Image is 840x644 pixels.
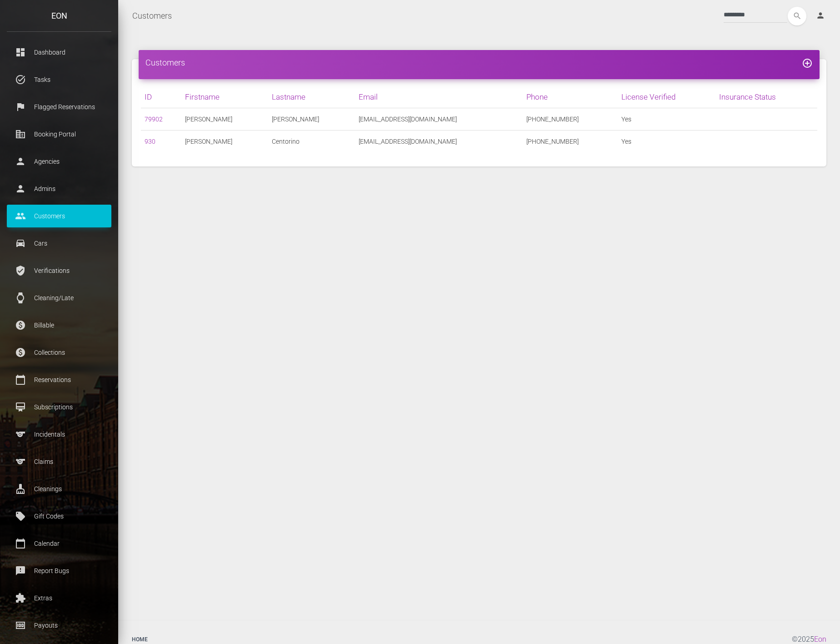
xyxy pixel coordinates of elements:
[7,505,111,528] a: local_offer Gift Codes
[14,236,105,250] p: Cars
[7,287,111,309] a: watch Cleaning/Late
[145,138,155,145] a: 930
[7,478,111,500] a: cleaning_services Cleanings
[802,58,813,69] i: add_circle_outline
[14,537,105,550] p: Calendar
[809,7,833,25] a: person
[7,232,111,255] a: drive_eta Cars
[14,45,105,59] p: Dashboard
[181,86,268,108] th: Firstname
[14,509,105,523] p: Gift Codes
[181,108,268,131] td: [PERSON_NAME]
[618,86,715,108] th: License Verified
[788,7,806,25] button: search
[523,86,617,108] th: Phone
[7,614,111,637] a: money Payouts
[141,86,181,108] th: ID
[14,564,105,578] p: Report Bugs
[14,73,105,86] p: Tasks
[181,131,268,153] td: [PERSON_NAME]
[7,150,111,173] a: person Agencies
[7,587,111,609] a: extension Extras
[14,373,105,387] p: Reservations
[14,346,105,359] p: Collections
[132,5,172,27] a: Customers
[14,209,105,223] p: Customers
[14,619,105,632] p: Payouts
[268,108,355,131] td: [PERSON_NAME]
[145,57,813,68] h4: Customers
[7,123,111,146] a: corporate_fare Booking Portal
[14,291,105,305] p: Cleaning/Late
[145,116,163,123] a: 79902
[7,396,111,418] a: card_membership Subscriptions
[7,532,111,555] a: calendar_today Calendar
[355,131,523,153] td: [EMAIL_ADDRESS][DOMAIN_NAME]
[14,428,105,441] p: Incidentals
[7,41,111,64] a: dashboard Dashboard
[14,182,105,196] p: Admins
[14,591,105,605] p: Extras
[7,259,111,282] a: verified_user Verifications
[814,635,826,644] a: Eon
[7,368,111,391] a: calendar_today Reservations
[7,205,111,227] a: people Customers
[7,68,111,91] a: task_alt Tasks
[523,108,617,131] td: [PHONE_NUMBER]
[7,341,111,364] a: paid Collections
[355,108,523,131] td: [EMAIL_ADDRESS][DOMAIN_NAME]
[618,108,715,131] td: Yes
[268,86,355,108] th: Lastname
[7,423,111,446] a: sports Incidentals
[355,86,523,108] th: Email
[14,318,105,332] p: Billable
[7,450,111,473] a: sports Claims
[14,482,105,496] p: Cleanings
[268,131,355,153] td: Centorino
[14,400,105,414] p: Subscriptions
[816,11,825,20] i: person
[7,559,111,582] a: feedback Report Bugs
[7,96,111,118] a: flag Flagged Reservations
[14,264,105,277] p: Verifications
[802,58,813,67] a: add_circle_outline
[7,314,111,337] a: paid Billable
[14,455,105,468] p: Claims
[715,86,817,108] th: Insurance Status
[618,131,715,153] td: Yes
[523,131,617,153] td: [PHONE_NUMBER]
[14,155,105,168] p: Agencies
[7,177,111,200] a: person Admins
[14,100,105,114] p: Flagged Reservations
[14,127,105,141] p: Booking Portal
